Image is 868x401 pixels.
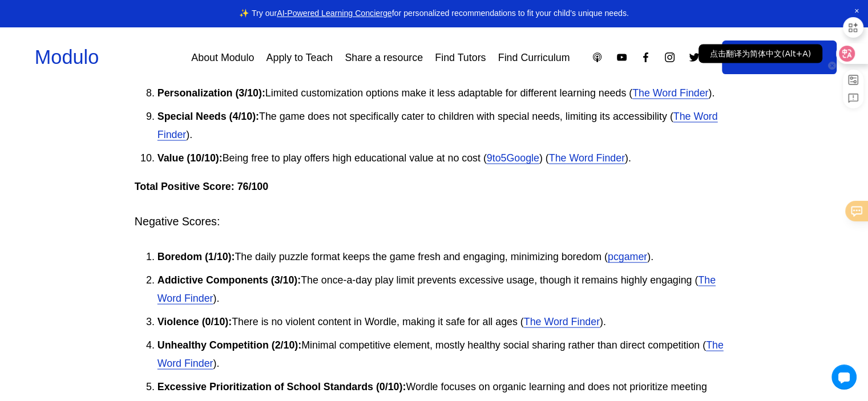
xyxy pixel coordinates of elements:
[158,148,734,167] p: Being free to play offers high educational value at no cost​ ( )​​ ( )​.
[158,110,259,121] strong: Special Needs (4/10):
[158,107,734,143] p: The game does not specifically cater to children with special needs, limiting its accessibility​ ...
[158,83,734,102] p: Limited customization options make it less adaptable for different learning needs​ ( )​.
[158,380,406,392] strong: Excessive Prioritization of School Standards (0/10):
[487,152,539,163] a: 9to5Google
[267,47,333,68] a: Apply to Teach
[35,46,99,68] a: Modulo
[632,87,708,98] a: The Word Finder
[616,51,628,63] a: YouTube
[608,250,647,262] a: pcgamer
[345,47,423,68] a: Share a resource
[135,180,268,192] strong: Total Positive Score: 76/100
[135,213,734,229] h4: Negative Scores:
[158,312,734,330] p: There is no violent content in Wordle, making it safe for all ages​ ( )​.
[277,9,391,18] a: AI-Powered Learning Concierge
[640,51,652,63] a: Facebook
[435,47,486,68] a: Find Tutors
[158,250,235,262] strong: Boredom (1/10):
[498,47,570,68] a: Find Curriculum
[158,270,734,307] p: The once-a-day play limit prevents excessive usage, though it remains highly engaging​ ( )​.
[158,87,265,98] strong: Personalization (3/10):
[549,152,625,163] a: The Word Finder
[158,247,734,265] p: The daily puzzle format keeps the game fresh and engaging, minimizing boredom​ ( )​.
[158,339,301,350] strong: Unhealthy Competition (2/10):
[158,315,232,327] strong: Violence (0/10):
[158,335,734,372] p: Minimal competitive element, mostly healthy social sharing rather than direct competition​ ( )​.
[591,51,603,63] a: Apple Podcasts
[688,51,700,63] a: Twitter
[158,339,724,368] a: The Word Finder
[158,274,716,303] a: The Word Finder
[158,274,301,285] strong: Addictive Components (3/10):
[524,315,600,327] a: The Word Finder
[664,51,676,63] a: Instagram
[158,152,223,163] strong: Value (10/10):
[191,47,254,68] a: About Modulo
[158,110,718,140] a: The Word Finder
